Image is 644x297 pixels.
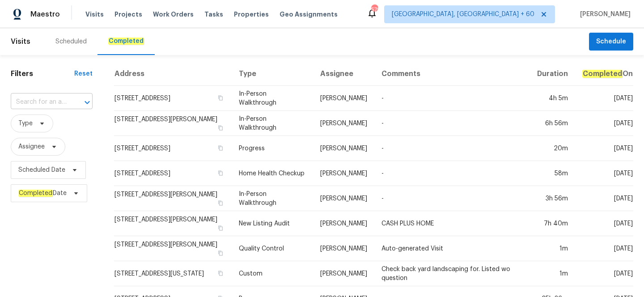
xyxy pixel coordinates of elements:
th: Address [114,62,232,86]
td: [DATE] [575,161,633,186]
span: Schedule [596,36,626,47]
td: [DATE] [575,261,633,286]
td: Home Health Checkup [232,161,313,186]
button: Copy Address [216,224,225,232]
span: Scheduled Date [18,165,65,174]
td: Progress [232,136,313,161]
td: [PERSON_NAME] [313,111,374,136]
span: Work Orders [153,10,194,19]
td: [DATE] [575,136,633,161]
td: [PERSON_NAME] [313,186,374,211]
td: 7h 40m [530,211,575,236]
td: [STREET_ADDRESS][US_STATE] [114,261,232,286]
span: Tasks [204,11,223,17]
td: - [374,161,530,186]
th: On [575,62,633,86]
td: [PERSON_NAME] [313,161,374,186]
td: [PERSON_NAME] [313,261,374,286]
td: [STREET_ADDRESS][PERSON_NAME] [114,236,232,261]
td: [DATE] [575,111,633,136]
td: CASH PLUS HOME [374,211,530,236]
td: Quality Control [232,236,313,261]
td: [DATE] [575,236,633,261]
button: Copy Address [216,94,225,102]
button: Copy Address [216,169,225,177]
td: 3h 56m [530,186,575,211]
span: Visits [11,32,30,51]
div: Reset [74,69,93,78]
span: Maestro [30,10,60,19]
td: [PERSON_NAME] [313,136,374,161]
h1: Filters [11,69,74,78]
td: 20m [530,136,575,161]
td: In-Person Walkthrough [232,111,313,136]
td: 1m [530,236,575,261]
td: [PERSON_NAME] [313,236,374,261]
th: Comments [374,62,530,86]
em: Completed [18,190,53,197]
td: [STREET_ADDRESS][PERSON_NAME] [114,186,232,211]
td: [DATE] [575,86,633,111]
th: Duration [530,62,575,86]
td: [PERSON_NAME] [313,211,374,236]
span: Visits [85,10,104,19]
td: 6h 56m [530,111,575,136]
td: Custom [232,261,313,286]
td: - [374,86,530,111]
span: Assignee [18,142,45,151]
td: [STREET_ADDRESS][PERSON_NAME] [114,111,232,136]
td: 1m [530,261,575,286]
div: 578 [371,5,377,14]
em: Completed [108,38,144,45]
td: 4h 5m [530,86,575,111]
div: Scheduled [55,37,87,46]
em: Completed [582,70,623,78]
button: Copy Address [216,124,225,132]
button: Copy Address [216,249,225,257]
td: Auto-generated Visit [374,236,530,261]
td: Check back yard landscaping for. Listed wo question [374,261,530,286]
td: 58m [530,161,575,186]
span: [PERSON_NAME] [576,10,631,19]
th: Assignee [313,62,374,86]
td: In-Person Walkthrough [232,86,313,111]
button: Copy Address [216,269,225,277]
td: [DATE] [575,186,633,211]
td: In-Person Walkthrough [232,186,313,211]
span: Date [18,189,67,198]
button: Open [81,96,93,109]
td: [STREET_ADDRESS][PERSON_NAME] [114,211,232,236]
button: Copy Address [216,199,225,207]
span: [GEOGRAPHIC_DATA], [GEOGRAPHIC_DATA] + 60 [392,10,534,19]
th: Type [232,62,313,86]
button: Schedule [589,33,633,51]
td: [DATE] [575,211,633,236]
td: [STREET_ADDRESS] [114,161,232,186]
td: [STREET_ADDRESS] [114,86,232,111]
span: Type [18,119,33,128]
td: New Listing Audit [232,211,313,236]
button: Copy Address [216,144,225,152]
input: Search for an address... [11,95,68,109]
td: [STREET_ADDRESS] [114,136,232,161]
td: - [374,136,530,161]
span: Properties [234,10,269,19]
td: - [374,186,530,211]
span: Projects [114,10,142,19]
td: - [374,111,530,136]
td: [PERSON_NAME] [313,86,374,111]
span: Geo Assignments [280,10,338,19]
